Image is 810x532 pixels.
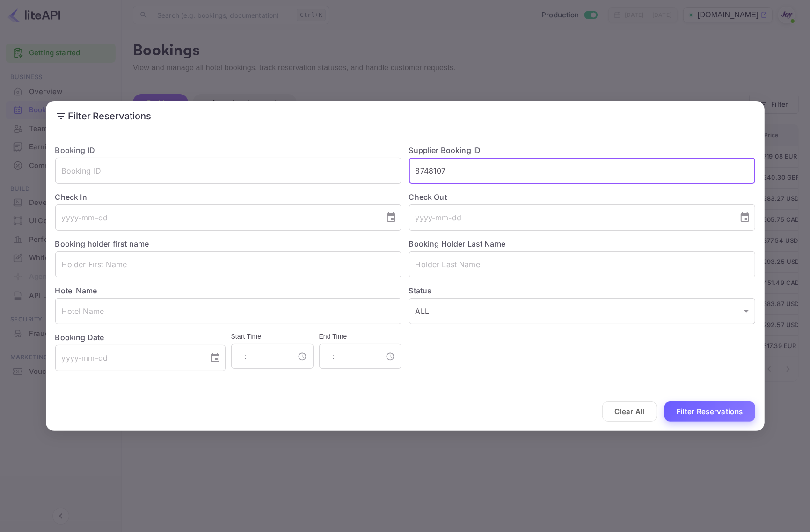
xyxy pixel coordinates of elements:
[55,204,378,231] input: yyyy-mm-dd
[55,191,401,203] label: Check In
[602,401,657,422] button: Clear All
[55,345,202,371] input: yyyy-mm-dd
[55,332,226,343] label: Booking Date
[319,332,401,342] h6: End Time
[409,285,755,296] label: Status
[409,191,755,203] label: Check Out
[55,286,97,295] label: Hotel Name
[382,208,401,227] button: Choose date
[55,251,401,277] input: Holder First Name
[55,239,149,248] label: Booking holder first name
[55,146,95,155] label: Booking ID
[46,101,765,131] h2: Filter Reservations
[409,158,755,184] input: Supplier Booking ID
[736,208,754,227] button: Choose date
[409,251,755,277] input: Holder Last Name
[409,298,755,324] div: ALL
[664,401,755,422] button: Filter Reservations
[409,146,481,155] label: Supplier Booking ID
[409,239,506,248] label: Booking Holder Last Name
[55,298,401,324] input: Hotel Name
[231,332,314,342] h6: Start Time
[409,204,732,231] input: yyyy-mm-dd
[206,349,225,367] button: Choose date
[55,158,401,184] input: Booking ID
